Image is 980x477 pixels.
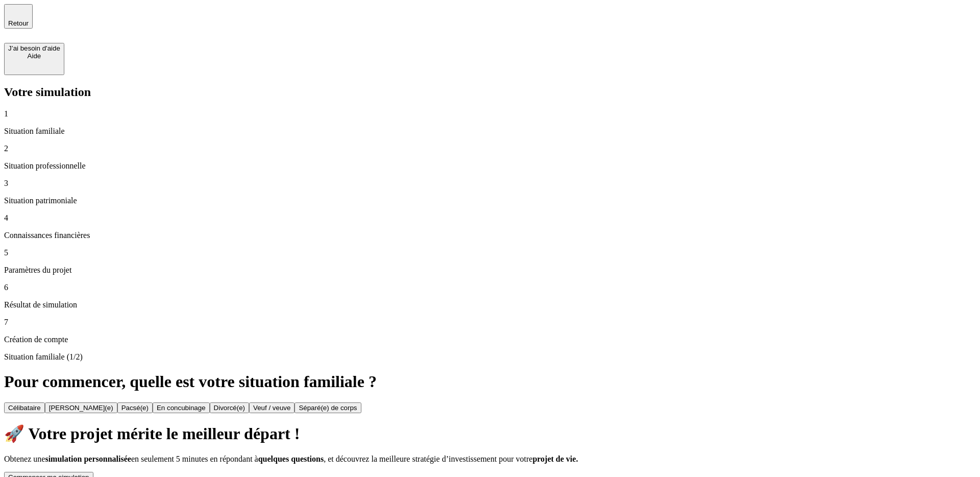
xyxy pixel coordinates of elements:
span: quelques questions [258,455,324,463]
span: en seulement 5 minutes en répondant à [131,455,258,463]
span: , et découvrez la meilleure stratégie d’investissement pour votre [324,455,532,463]
span: simulation personnalisée [45,455,131,463]
span: Obtenez une [4,455,45,463]
h1: 🚀 Votre projet mérite le meilleur départ ! [4,424,976,443]
span: projet de vie. [532,455,578,463]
